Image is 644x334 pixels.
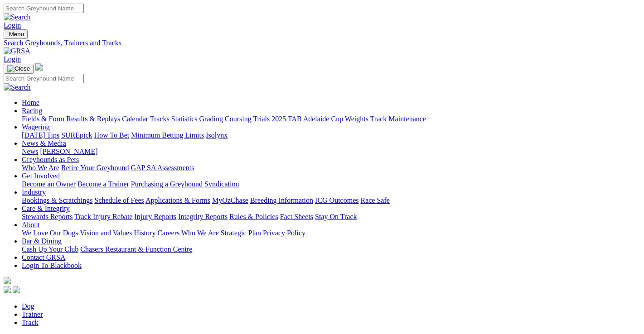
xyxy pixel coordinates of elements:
[4,4,84,13] input: Search
[22,115,640,123] div: Racing
[212,196,248,204] a: MyOzChase
[199,115,223,123] a: Grading
[22,172,60,180] a: Get Involved
[22,205,70,212] a: Care & Integrity
[4,39,640,47] a: Search Greyhounds, Trainers and Tracks
[22,213,640,221] div: Care & Integrity
[22,262,82,269] a: Login To Blackbook
[145,196,210,204] a: Applications & Forms
[22,213,73,220] a: Stewards Reports
[253,115,270,123] a: Trials
[22,253,65,261] a: Contact GRSA
[134,229,155,237] a: History
[150,115,169,123] a: Tracks
[4,47,30,55] img: GRSA
[370,115,426,123] a: Track Maintenance
[4,55,21,63] a: Login
[22,245,78,253] a: Cash Up Your Club
[22,123,50,131] a: Wagering
[22,302,34,310] a: Dog
[22,196,640,205] div: Industry
[178,213,228,220] a: Integrity Reports
[80,245,192,253] a: Chasers Restaurant & Function Centre
[22,99,39,106] a: Home
[66,115,120,123] a: Results & Replays
[280,213,313,220] a: Fact Sheets
[61,164,129,172] a: Retire Your Greyhound
[4,29,28,39] button: Toggle navigation
[22,131,640,139] div: Wagering
[94,131,130,139] a: How To Bet
[171,115,198,123] a: Statistics
[4,83,31,91] img: Search
[134,213,176,220] a: Injury Reports
[131,164,194,172] a: GAP SA Assessments
[250,196,313,204] a: Breeding Information
[263,229,305,237] a: Privacy Policy
[225,115,252,123] a: Coursing
[7,65,30,72] img: Close
[4,286,11,293] img: facebook.svg
[22,156,79,163] a: Greyhounds as Pets
[4,277,11,284] img: logo-grsa-white.png
[221,229,261,237] a: Strategic Plan
[22,188,46,196] a: Industry
[22,148,640,156] div: News & Media
[80,229,132,237] a: Vision and Values
[206,131,228,139] a: Isolynx
[181,229,219,237] a: Who We Are
[9,31,24,38] span: Menu
[131,131,204,139] a: Minimum Betting Limits
[22,164,640,172] div: Greyhounds as Pets
[61,131,92,139] a: SUREpick
[22,139,66,147] a: News & Media
[22,319,39,326] a: Track
[4,64,34,74] button: Toggle navigation
[22,229,78,237] a: We Love Our Dogs
[131,180,203,188] a: Purchasing a Greyhound
[22,237,62,245] a: Bar & Dining
[22,229,640,237] div: About
[22,310,43,318] a: Trainer
[22,196,92,204] a: Bookings & Scratchings
[40,148,97,155] a: [PERSON_NAME]
[22,164,59,172] a: Who We Are
[345,115,368,123] a: Weights
[22,245,640,253] div: Bar & Dining
[4,13,31,21] img: Search
[22,148,38,155] a: News
[94,196,144,204] a: Schedule of Fees
[360,196,389,204] a: Race Safe
[22,180,76,188] a: Become an Owner
[4,74,84,83] input: Search
[22,131,59,139] a: [DATE] Tips
[4,21,21,29] a: Login
[22,107,42,115] a: Racing
[315,213,357,220] a: Stay On Track
[157,229,179,237] a: Careers
[204,180,239,188] a: Syndication
[74,213,132,220] a: Track Injury Rebate
[22,115,64,123] a: Fields & Form
[13,286,20,293] img: twitter.svg
[229,213,278,220] a: Rules & Policies
[22,221,40,229] a: About
[315,196,358,204] a: ICG Outcomes
[77,180,129,188] a: Become a Trainer
[122,115,148,123] a: Calendar
[271,115,343,123] a: 2025 TAB Adelaide Cup
[22,180,640,188] div: Get Involved
[35,63,43,71] img: logo-grsa-white.png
